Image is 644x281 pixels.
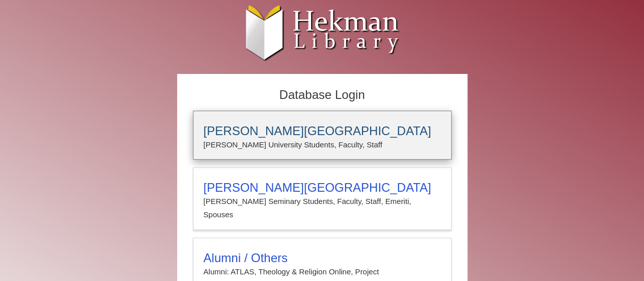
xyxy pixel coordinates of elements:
p: [PERSON_NAME] University Students, Faculty, Staff [204,138,441,151]
h3: [PERSON_NAME][GEOGRAPHIC_DATA] [204,124,441,138]
h3: Alumni / Others [204,251,441,265]
h2: Database Login [188,85,457,106]
a: [PERSON_NAME][GEOGRAPHIC_DATA][PERSON_NAME] Seminary Students, Faculty, Staff, Emeriti, Spouses [193,167,452,230]
h3: [PERSON_NAME][GEOGRAPHIC_DATA] [204,181,441,195]
a: [PERSON_NAME][GEOGRAPHIC_DATA][PERSON_NAME] University Students, Faculty, Staff [193,111,452,160]
p: [PERSON_NAME] Seminary Students, Faculty, Staff, Emeriti, Spouses [204,195,441,222]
